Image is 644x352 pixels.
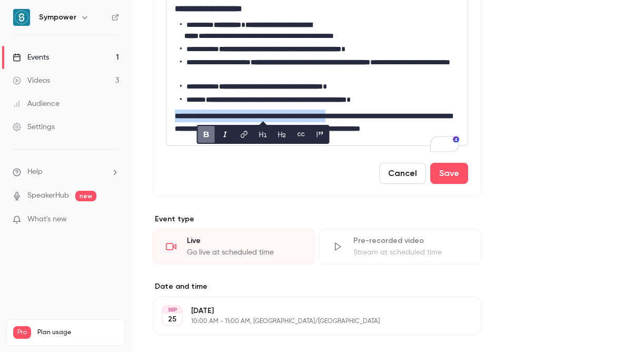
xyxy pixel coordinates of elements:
[379,163,426,184] button: Cancel
[13,9,30,26] img: Sympower
[75,191,96,201] span: new
[236,126,253,143] button: link
[27,214,67,225] span: What's new
[27,190,69,201] a: SpeakerHub
[153,281,481,292] label: Date and time
[168,314,176,325] p: 25
[191,317,425,326] p: 10:00 AM - 11:00 AM, [GEOGRAPHIC_DATA]/[GEOGRAPHIC_DATA]
[13,99,60,109] div: Audience
[13,326,31,339] span: Pro
[319,229,481,265] div: Pre-recorded videoStream at scheduled time
[187,247,302,258] div: Go live at scheduled time
[217,126,234,143] button: italic
[39,12,76,23] h6: Sympower
[13,52,49,63] div: Events
[353,236,468,246] div: Pre-recorded video
[13,75,50,86] div: Videos
[27,167,43,178] span: Help
[163,306,182,314] div: SEP
[13,122,55,132] div: Settings
[191,306,425,316] p: [DATE]
[153,229,315,265] div: LiveGo live at scheduled time
[13,167,119,178] li: help-dropdown-opener
[187,236,302,246] div: Live
[106,215,119,224] iframe: Noticeable Trigger
[312,126,329,143] button: blockquote
[353,247,468,258] div: Stream at scheduled time
[430,163,468,184] button: Save
[37,328,118,337] span: Plan usage
[198,126,215,143] button: bold
[153,214,481,224] p: Event type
